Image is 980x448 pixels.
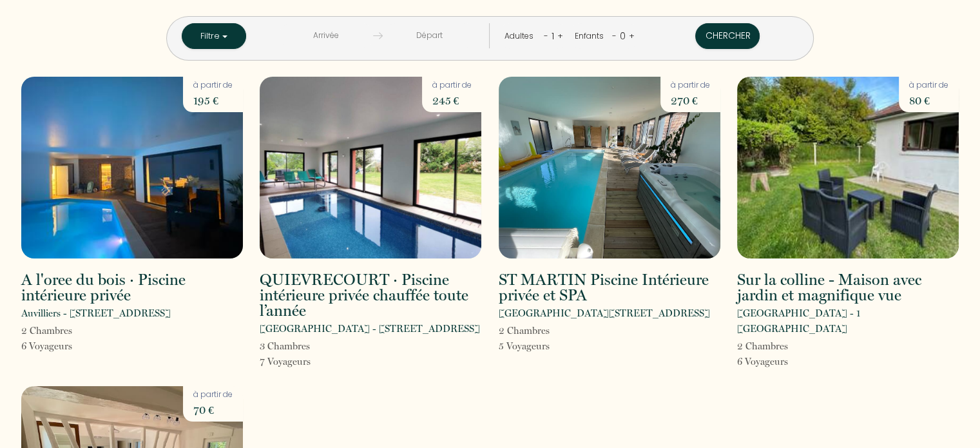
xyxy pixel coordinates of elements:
[671,92,710,110] p: 270 €
[21,338,72,354] p: 6 Voyageur
[306,340,310,352] span: s
[432,79,472,92] p: à partir de
[499,323,550,338] p: 2 Chambre
[612,30,617,42] a: -
[737,77,959,258] img: rental-image
[909,92,948,110] p: 80 €
[373,31,383,41] img: guests
[432,92,472,110] p: 245 €
[383,23,477,48] input: Départ
[193,92,233,110] p: 195 €
[260,272,481,318] h2: QUIEVRECOURT · Piscine intérieure privée chauffée toute l’année
[629,30,635,42] a: +
[548,26,557,46] div: 1
[737,306,959,336] p: [GEOGRAPHIC_DATA] - 1 [GEOGRAPHIC_DATA]
[21,77,243,258] img: rental-image
[544,30,548,42] a: -
[21,272,243,303] h2: A l'oree du bois · Piscine intérieure privée
[307,356,311,367] span: s
[546,340,550,352] span: s
[737,338,788,354] p: 2 Chambre
[260,321,480,336] p: [GEOGRAPHIC_DATA] - [STREET_ADDRESS]
[279,23,373,48] input: Arrivée
[499,77,720,258] img: rental-image
[546,325,550,336] span: s
[21,306,171,321] p: Auvilliers - [STREET_ADDRESS]
[695,23,760,49] button: Chercher
[499,338,550,354] p: 5 Voyageur
[182,23,246,49] button: Filtre
[575,30,608,43] div: Enfants
[737,272,959,303] h2: Sur la colline - Maison avec jardin et magnifique vue
[260,77,481,258] img: rental-image
[193,79,233,92] p: à partir de
[21,323,72,338] p: 2 Chambre
[193,401,233,419] p: 70 €
[193,389,233,401] p: à partir de
[737,354,788,369] p: 6 Voyageur
[499,306,710,321] p: [GEOGRAPHIC_DATA][STREET_ADDRESS]
[617,26,629,46] div: 0
[260,354,311,369] p: 7 Voyageur
[499,272,720,303] h2: ST MARTIN Piscine Intérieure privée et SPA
[671,79,710,92] p: à partir de
[68,340,72,352] span: s
[784,340,788,352] span: s
[504,30,538,43] div: Adultes
[557,30,563,42] a: +
[260,338,311,354] p: 3 Chambre
[784,356,788,367] span: s
[909,79,948,92] p: à partir de
[68,325,72,336] span: s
